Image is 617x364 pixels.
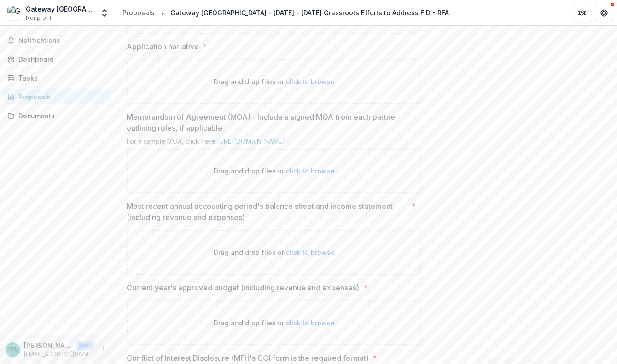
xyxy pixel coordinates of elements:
div: Documents [18,111,104,121]
div: Bethany Wattles [8,347,18,352]
span: click to browse [286,248,335,256]
p: Most recent annual accounting period's balance sheet and income statement (including revenue and ... [127,201,408,223]
button: More [98,344,109,355]
div: Tasks [18,73,104,83]
button: Open entity switcher [98,4,111,22]
img: Gateway Metro St. Louis [7,6,22,20]
p: Drag and drop files or [214,166,335,176]
a: Dashboard [4,52,111,67]
p: Conflict of Interest Disclosure (MFH's COI form is the required format) [127,352,369,364]
div: Gateway [GEOGRAPHIC_DATA] - [DATE] - [DATE] Grassroots Efforts to Address FID - RFA [170,8,449,17]
button: Notifications [4,33,111,48]
p: Drag and drop files or [214,77,335,87]
p: Application narrative [127,41,199,52]
p: Memorandum of Agreement (MOA) - Include a signed MOA from each partner outlining roles, if applic... [127,111,416,133]
p: Current year's approved budget (including revenue and expenses) [127,282,359,293]
span: Notifications [18,37,107,45]
button: Get Help [595,4,613,22]
a: Documents [4,108,111,123]
div: For a sample MOA, click here: [127,137,421,149]
button: Partners [573,4,591,22]
span: click to browse [286,78,335,86]
a: Proposals [119,6,158,19]
p: [PERSON_NAME] [24,341,72,350]
span: click to browse [286,167,335,175]
p: User [76,341,94,350]
p: [EMAIL_ADDRESS][DOMAIN_NAME] [24,350,94,358]
nav: breadcrumb [119,6,453,19]
a: Proposals [4,89,111,104]
div: Proposals [122,8,155,17]
a: [URL][DOMAIN_NAME] [217,137,285,145]
div: Gateway [GEOGRAPHIC_DATA][PERSON_NAME] [26,4,94,14]
span: click to browse [286,319,335,327]
p: Drag and drop files or [214,318,335,328]
div: Dashboard [18,54,104,64]
span: Nonprofit [26,14,52,22]
p: Drag and drop files or [214,248,335,257]
div: Proposals [18,92,104,102]
a: Tasks [4,70,111,86]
